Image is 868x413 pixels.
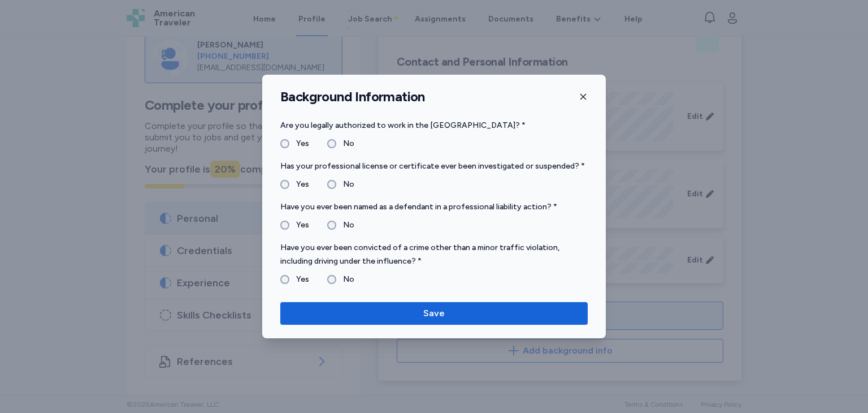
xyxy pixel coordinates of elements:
label: Have you ever been named as a defendant in a professional liability action? * [280,200,588,214]
label: Are you legally authorized to work in the [GEOGRAPHIC_DATA]? * [280,119,588,132]
h1: Background Information [280,88,425,105]
label: No [336,273,354,286]
label: No [336,218,354,232]
label: No [336,137,354,150]
button: Save [280,302,588,325]
label: Have you ever been convicted of a crime other than a minor traffic violation, including driving u... [280,241,588,268]
span: Save [423,307,445,320]
label: Yes [289,178,309,191]
label: No [336,178,354,191]
label: Yes [289,137,309,150]
label: Has your professional license or certificate ever been investigated or suspended? * [280,160,588,173]
label: Yes [289,273,309,286]
label: Yes [289,218,309,232]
